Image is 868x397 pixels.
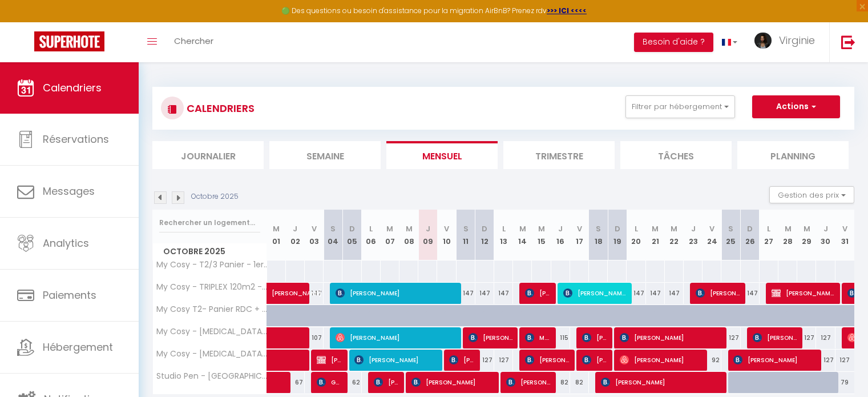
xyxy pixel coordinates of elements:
[43,132,109,146] span: Réservations
[608,210,627,260] th: 19
[354,349,436,371] span: [PERSON_NAME]
[538,223,545,234] abbr: M
[386,141,498,169] li: Mensuel
[273,223,280,234] abbr: M
[324,210,342,260] th: 04
[153,243,267,260] span: Octobre 2025
[691,223,696,234] abbr: J
[778,210,797,260] th: 28
[43,236,89,250] span: Analytics
[469,327,512,348] span: [PERSON_NAME]
[752,95,840,118] button: Actions
[312,223,317,234] abbr: V
[342,372,361,393] div: 62
[406,223,413,234] abbr: M
[747,223,753,234] abbr: D
[601,371,720,393] span: [PERSON_NAME]
[506,371,550,393] span: [PERSON_NAME]
[155,327,269,336] span: My Cosy - [MEDICAL_DATA] Major - Panier
[582,349,607,371] span: [PERSON_NAME]
[43,184,95,198] span: Messages
[841,35,855,49] img: logout
[582,327,607,348] span: [PERSON_NAME]
[155,260,269,269] span: My Cosy - T2/3 Panier - 1er étage
[525,327,550,348] span: M. [PERSON_NAME] [PERSON_NAME]
[444,223,449,234] abbr: V
[191,191,239,202] p: Octobre 2025
[570,372,589,393] div: 82
[842,223,847,234] abbr: V
[34,31,104,51] img: Super Booking
[558,223,563,234] abbr: J
[703,210,721,260] th: 24
[684,210,703,260] th: 23
[835,372,854,393] div: 79
[760,210,778,260] th: 27
[737,141,849,169] li: Planning
[152,141,264,169] li: Journalier
[551,327,570,348] div: 115
[570,210,589,260] th: 17
[772,282,834,304] span: [PERSON_NAME]
[503,141,615,169] li: Trimestre
[374,371,399,393] span: [PERSON_NAME]
[625,95,735,118] button: Filtrer par hébergement
[767,223,770,234] abbr: L
[721,327,740,348] div: 127
[797,327,816,348] div: 127
[457,210,475,260] th: 11
[272,276,324,298] span: [PERSON_NAME]
[349,223,355,234] abbr: D
[823,223,828,234] abbr: J
[426,223,430,234] abbr: J
[494,210,513,260] th: 13
[620,141,732,169] li: Tâches
[646,283,665,304] div: 147
[330,223,336,234] abbr: S
[293,223,297,234] abbr: J
[174,35,213,47] span: Chercher
[589,210,608,260] th: 18
[547,6,587,15] strong: >>> ICI <<<<
[269,141,381,169] li: Semaine
[577,223,582,234] abbr: V
[620,327,720,348] span: [PERSON_NAME]
[652,223,659,234] abbr: M
[696,282,740,304] span: [PERSON_NAME]
[816,210,835,260] th: 30
[620,349,701,371] span: [PERSON_NAME]
[746,22,829,62] a: ... Virginie
[525,349,569,371] span: [PERSON_NAME]
[551,210,570,260] th: 16
[502,223,506,234] abbr: L
[336,327,455,348] span: [PERSON_NAME]
[779,33,815,47] span: Virginie
[267,210,286,260] th: 01
[43,81,102,95] span: Calendriers
[43,288,96,302] span: Paiements
[437,210,456,260] th: 10
[317,371,342,393] span: Gardereau Bénédicte
[155,283,269,291] span: My Cosy - TRIPLEX 120m2 - Panier
[525,282,550,304] span: [PERSON_NAME]
[155,350,269,358] span: My Cosy - [MEDICAL_DATA] Tasso - [GEOGRAPHIC_DATA]
[159,212,260,233] input: Rechercher un logement...
[43,340,113,354] span: Hébergement
[449,349,474,371] span: [PERSON_NAME]
[721,210,740,260] th: 25
[463,223,469,234] abbr: S
[733,349,815,371] span: [PERSON_NAME]
[596,223,601,234] abbr: S
[835,350,854,371] div: 127
[399,210,418,260] th: 08
[305,210,324,260] th: 03
[797,210,816,260] th: 29
[184,95,255,121] h3: CALENDRIERS
[342,210,361,260] th: 05
[532,210,551,260] th: 15
[494,283,513,304] div: 147
[369,223,373,234] abbr: L
[155,305,269,314] span: My Cosy T2- Panier RDC + Extérieur
[635,223,638,234] abbr: L
[475,350,494,371] div: 127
